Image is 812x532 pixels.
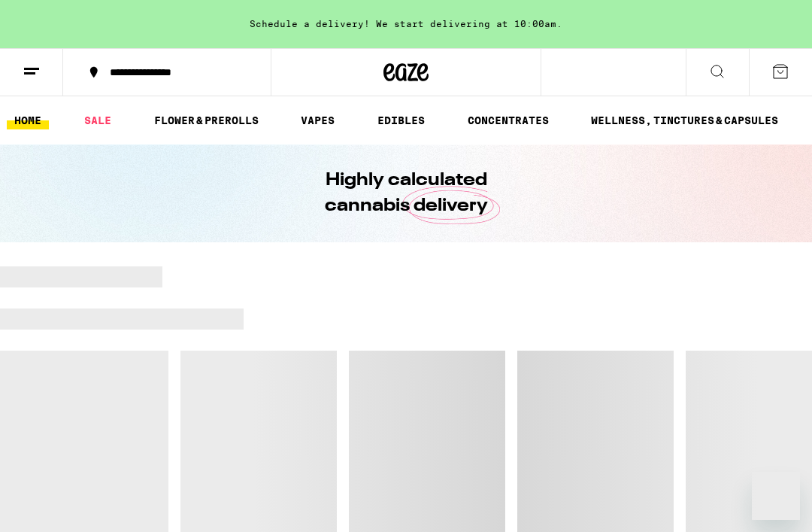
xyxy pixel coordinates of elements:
a: EDIBLES [370,111,432,129]
a: HOME [7,111,49,129]
a: FLOWER & PREROLLS [147,111,266,129]
h1: Highly calculated cannabis delivery [282,168,530,219]
iframe: Button to launch messaging window [752,472,800,520]
a: VAPES [293,111,342,129]
a: WELLNESS, TINCTURES & CAPSULES [583,111,786,129]
a: CONCENTRATES [460,111,556,129]
a: SALE [77,111,119,129]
